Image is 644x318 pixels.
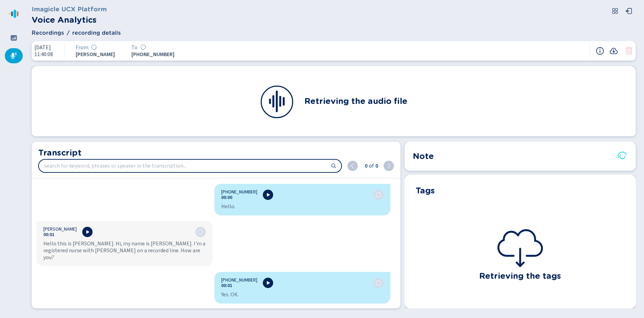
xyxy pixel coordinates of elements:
div: Recordings [5,48,23,63]
span: of [367,162,374,170]
svg: box-arrow-left [625,8,632,14]
svg: cloud-arrow-down-fill [610,47,618,55]
div: Analysis in progress [376,280,381,286]
span: [PHONE_NUMBER] [221,277,257,283]
svg: play [85,229,90,235]
svg: icon-emoji-silent [376,192,381,198]
button: Recording download [610,47,618,55]
div: Dashboard [5,30,23,45]
span: 0 [363,162,367,170]
h3: Imagicle UCX Platform [32,4,107,14]
span: To [131,44,138,51]
span: 0 [374,162,378,170]
span: From [76,44,88,51]
svg: icon-emoji-silent [376,280,381,286]
svg: search [331,163,336,169]
div: Sentiment analysis in progress... [140,44,146,51]
span: [PERSON_NAME] [43,226,77,232]
span: [PHONE_NUMBER] [221,189,257,195]
button: Conversation can't be deleted. Sentiment analysis in progress. [625,47,633,55]
svg: icon-emoji-silent [140,44,146,50]
h2: Retrieving the audio file [304,95,407,107]
svg: icon-emoji-silent [198,229,203,235]
span: [DATE] [34,44,53,51]
span: recording details [72,29,121,37]
svg: info-circle [596,47,604,55]
span: 11:40:08 [34,51,53,57]
h2: Note [413,150,434,162]
button: 00:01 [43,232,54,237]
div: Yes. OK. [221,291,384,298]
h2: Retrieving the tags [479,270,561,282]
svg: icon-emoji-silent [91,44,97,50]
svg: trash-fill [625,47,633,55]
div: Sentiment analysis in progress... [91,44,97,51]
input: search for keyword, phrases or speaker in the transcription... [39,160,341,172]
div: Hello. [221,203,384,210]
svg: chevron-left [350,163,355,169]
div: Analysis in progress [198,229,203,235]
button: next (ENTER) [384,161,394,171]
button: 00:00 [221,195,232,200]
button: Recording information [596,47,604,55]
button: 00:01 [221,283,232,288]
h2: Transcript [38,147,394,159]
span: Recordings [32,29,64,37]
svg: dashboard-filled [10,34,17,41]
div: Hello this is [PERSON_NAME]. Hi, my name is [PERSON_NAME]. I'm a registered nurse with [PERSON_NA... [43,240,206,261]
svg: chevron-right [386,163,391,169]
svg: play [265,192,271,198]
button: previous (shift + ENTER) [347,161,358,171]
div: Analysis in progress [376,192,381,198]
svg: play [265,280,271,286]
h2: Tags [416,184,435,195]
h2: Voice Analytics [32,14,107,26]
span: [PERSON_NAME] [76,51,115,57]
span: [PHONE_NUMBER] [131,51,174,57]
svg: mic-fill [10,52,17,59]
